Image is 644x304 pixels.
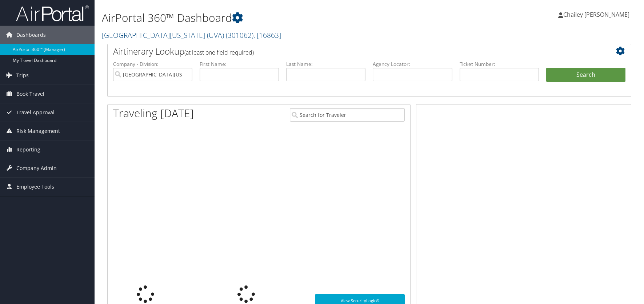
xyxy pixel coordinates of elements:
label: Company - Division: [113,60,192,68]
button: Search [546,68,625,82]
span: Company Admin [16,159,57,177]
label: Last Name: [286,60,365,68]
span: Trips [16,66,29,84]
span: Travel Approval [16,103,55,122]
span: ( 301062 ) [226,30,253,40]
a: [GEOGRAPHIC_DATA][US_STATE] (UVA) [102,30,281,40]
h2: Airtinerary Lookup [113,45,582,58]
span: Reporting [16,141,40,159]
span: , [ 16863 ] [253,30,281,40]
span: Risk Management [16,122,60,140]
h1: AirPortal 360™ Dashboard [102,10,459,25]
input: Search for Traveler [290,108,405,122]
span: Chailey [PERSON_NAME] [563,11,629,19]
label: First Name: [200,60,279,68]
h1: Traveling [DATE] [113,106,194,121]
label: Ticket Number: [460,60,539,68]
span: Dashboards [16,26,46,44]
img: airportal-logo.png [16,5,89,22]
label: Agency Locator: [373,60,452,68]
span: Book Travel [16,85,44,103]
a: Chailey [PERSON_NAME] [558,4,637,25]
span: (at least one field required) [184,48,254,56]
span: Employee Tools [16,178,54,196]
